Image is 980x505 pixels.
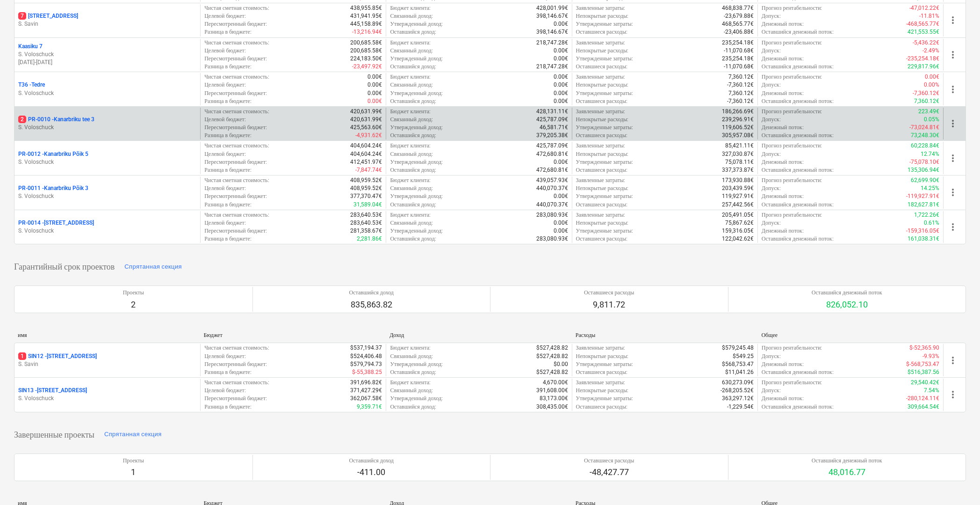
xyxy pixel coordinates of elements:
[576,89,633,97] p: Утвержденные затраты :
[919,12,939,20] p: -11.81%
[390,201,436,209] p: Оставшийся доход :
[924,219,939,227] p: 0.61%
[913,89,939,97] p: -7,360.12€
[762,73,822,81] p: Прогноз рентабельности :
[204,344,269,352] p: Чистая сметная стоимость :
[390,211,431,219] p: Бюджет клиента :
[349,289,394,297] p: Оставшийся доход
[722,116,754,124] p: 239,296.91€
[576,20,633,28] p: Утвержденные затраты :
[762,142,822,150] p: Прогноз рентабельности :
[367,73,382,81] p: 0.00€
[18,81,45,89] p: T36 - Tedre
[204,116,246,124] p: Целевой бюджет :
[722,176,754,184] p: 173,930.88€
[350,39,382,47] p: 200,685.58€
[536,12,568,20] p: 398,146.67€
[914,97,939,105] p: 7,360.12€
[947,389,958,400] span: more_vert
[724,12,754,20] p: -23,679.88€
[554,158,568,166] p: 0.00€
[390,12,433,20] p: Связанный доход :
[390,124,443,132] p: Утвержденный доход :
[576,28,627,36] p: Оставшиеся расходы :
[204,89,267,97] p: Пересмотренный бюджет :
[350,352,382,360] p: $524,406.48
[18,116,94,124] p: PR-0010 - Kanarbriku tee 3
[762,344,822,352] p: Прогноз рентабельности :
[918,108,939,116] p: 223.49€
[355,166,382,174] p: -7,847.74€
[350,142,382,150] p: 404,604.24€
[18,20,196,28] p: S. Savin
[536,63,568,71] p: 218,747.28€
[18,51,196,59] p: S. Voloschuck
[390,150,433,158] p: Связанный доход :
[204,73,269,81] p: Чистая сметная стоимость :
[906,227,939,235] p: -159,316.05€
[390,73,431,81] p: Бюджет клиента :
[727,97,754,105] p: -7,360.12€
[18,12,78,20] p: [STREET_ADDRESS]
[728,89,754,97] p: 7,360.12€
[909,124,939,132] p: -73,024.81€
[576,12,629,20] p: Непокрытые расходы :
[350,158,382,166] p: 412,451.97€
[357,235,382,243] p: 2,281.86€
[762,108,822,116] p: Прогноз рентабельности :
[724,28,754,36] p: -23,406.88€
[390,132,436,139] p: Оставшийся доход :
[536,184,568,192] p: 440,070.37€
[554,89,568,97] p: 0.00€
[14,261,115,272] p: Гарантийный срок проектов
[18,395,196,403] p: S. Voloschuck
[911,176,939,184] p: 62,699.90€
[908,63,939,71] p: 229,817.96€
[536,166,568,174] p: 472,680.81€
[947,221,958,233] span: more_vert
[576,166,627,174] p: Оставшиеся расходы :
[947,15,958,26] span: more_vert
[906,20,939,28] p: -468,565.77€
[390,89,443,97] p: Утвержденный доход :
[540,124,568,132] p: 46,581.71€
[204,28,252,36] p: Разница в бюджете :
[576,4,625,12] p: Заявленные затраты :
[576,201,627,209] p: Оставшиеся расходы :
[576,132,627,139] p: Оставшиеся расходы :
[536,150,568,158] p: 472,680.81€
[576,150,629,158] p: Непокрытые расходы :
[554,192,568,200] p: 0.00€
[18,124,196,132] p: S. Voloschuck
[908,235,939,243] p: 161,038.31€
[554,47,568,55] p: 0.00€
[913,39,939,47] p: -5,436.22€
[762,124,804,132] p: Денежный поток :
[554,81,568,89] p: 0.00€
[762,192,804,200] p: Денежный поток :
[762,201,834,209] p: Оставшийся денежный поток :
[18,43,196,66] div: Kaasiku 7S. Voloschuck[DATE]-[DATE]
[576,63,627,71] p: Оставшиеся расходы :
[725,142,754,150] p: 85,421.11€
[762,89,804,97] p: Денежный поток :
[576,176,625,184] p: Заявленные затраты :
[204,12,246,20] p: Целевой бюджет :
[722,201,754,209] p: 257,442.56€
[390,176,431,184] p: Бюджет клиента :
[722,184,754,192] p: 203,439.59€
[762,116,781,124] p: Допуск :
[18,360,196,368] p: S. Savin
[722,132,754,139] p: 305,957.08€
[18,59,196,66] p: [DATE] - [DATE]
[554,55,568,63] p: 0.00€
[350,192,382,200] p: 377,370.47€
[204,63,252,71] p: Разница в бюджете :
[554,227,568,235] p: 0.00€
[911,132,939,139] p: 73,248.30€
[722,124,754,132] p: 119,606.52€
[124,262,182,272] div: Спрятанная секция
[908,166,939,174] p: 135,306.94€
[204,124,267,132] p: Пересмотренный бюджет :
[350,47,382,55] p: 200,685.58€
